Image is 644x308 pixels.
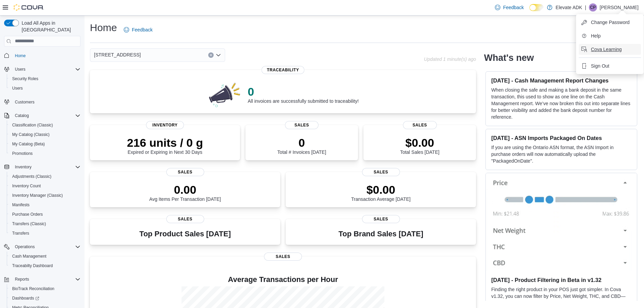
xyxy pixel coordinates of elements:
button: Security Roles [7,74,83,84]
a: Transfers (Classic) [9,220,49,228]
a: Inventory Count [9,182,44,190]
span: Operations [15,244,35,250]
button: Manifests [7,200,83,210]
span: Inventory Manager (Classic) [12,193,63,198]
span: Transfers (Classic) [12,221,46,227]
p: $0.00 [351,183,411,196]
p: 0 [248,85,359,98]
span: Dashboards [12,295,39,301]
span: Catalog [12,112,80,120]
button: Open list of options [216,52,221,58]
span: Security Roles [12,76,38,81]
a: Customers [12,98,37,106]
button: Cova Learning [579,44,641,55]
button: Reports [1,275,83,284]
h3: [DATE] - Product Filtering in Beta in v1.32 [491,277,631,283]
span: Cash Management [12,254,46,259]
span: Dashboards [9,294,80,302]
a: Manifests [9,201,32,209]
span: Inventory Count [12,183,41,189]
span: Promotions [9,149,80,158]
span: Sales [403,121,437,129]
span: Reports [15,277,29,282]
span: BioTrack Reconciliation [12,286,54,291]
button: Users [12,65,28,73]
input: Dark Mode [529,4,544,11]
p: If you are using the Ontario ASN format, the ASN Import in purchase orders will now automatically... [491,144,631,164]
span: Classification (Classic) [9,121,80,129]
button: Inventory [12,163,34,171]
button: Purchase Orders [7,210,83,219]
span: Change Password [591,19,629,26]
span: Inventory Manager (Classic) [9,191,80,199]
span: [STREET_ADDRESS] [94,51,141,59]
button: Transfers (Classic) [7,219,83,229]
button: Classification (Classic) [7,120,83,130]
span: Inventory [146,121,184,129]
button: Customers [1,97,83,107]
a: Transfers [9,229,32,237]
span: Operations [12,243,80,251]
p: Updated 1 minute(s) ago [424,56,476,62]
p: 216 units / 0 g [127,136,203,149]
h3: [DATE] - Cash Management Report Changes [491,77,631,84]
span: Users [15,67,25,72]
button: Inventory Count [7,181,83,191]
button: Catalog [12,112,31,120]
button: Help [579,30,641,41]
span: Users [12,65,80,73]
span: Traceability [262,66,305,74]
span: Sales [264,253,302,261]
a: BioTrack Reconciliation [9,285,57,293]
span: Adjustments (Classic) [12,174,51,179]
div: Total # Invoices [DATE] [277,136,326,155]
h2: What's new [484,52,534,63]
button: Sign Out [579,61,641,71]
h4: Average Transactions per Hour [95,276,471,284]
span: Sales [166,215,204,223]
div: Avg Items Per Transaction [DATE] [149,183,221,202]
a: Classification (Classic) [9,121,56,129]
p: [PERSON_NAME] [600,3,639,11]
span: Catalog [15,113,29,118]
p: When closing the safe and making a bank deposit in the same transaction, this used to show as one... [491,87,631,120]
a: Dashboards [9,294,42,302]
span: Sign Out [591,63,609,69]
a: Feedback [121,23,155,37]
span: Customers [15,99,34,105]
span: Home [15,53,26,58]
span: Inventory [12,163,80,171]
button: My Catalog (Beta) [7,139,83,149]
a: Inventory Manager (Classic) [9,191,66,199]
span: CP [590,3,596,11]
button: Cash Management [7,252,83,261]
span: Users [9,84,80,92]
a: Traceabilty Dashboard [9,262,55,270]
button: Operations [12,243,38,251]
button: Inventory [1,162,83,172]
p: | [585,3,586,11]
a: My Catalog (Beta) [9,140,48,148]
span: Home [12,51,80,60]
span: My Catalog (Beta) [12,141,45,147]
a: Cash Management [9,252,49,260]
div: Chase Pippin [589,3,597,11]
span: Sales [362,168,400,176]
span: Cova Learning [591,46,622,53]
button: Promotions [7,149,83,158]
span: Traceabilty Dashboard [12,263,53,268]
span: Transfers [12,231,29,236]
img: Cova [14,4,44,11]
a: Adjustments (Classic) [9,172,54,181]
span: Sales [285,121,319,129]
span: My Catalog (Classic) [12,132,50,137]
div: All invoices are successfully submitted to traceability! [248,85,359,104]
a: Purchase Orders [9,210,46,218]
h3: [DATE] - ASN Imports Packaged On Dates [491,135,631,141]
p: Elevate ADK [556,3,582,11]
h3: Top Product Sales [DATE] [139,230,231,238]
button: Users [7,84,83,93]
div: Total Sales [DATE] [400,136,439,155]
span: My Catalog (Classic) [9,131,80,139]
